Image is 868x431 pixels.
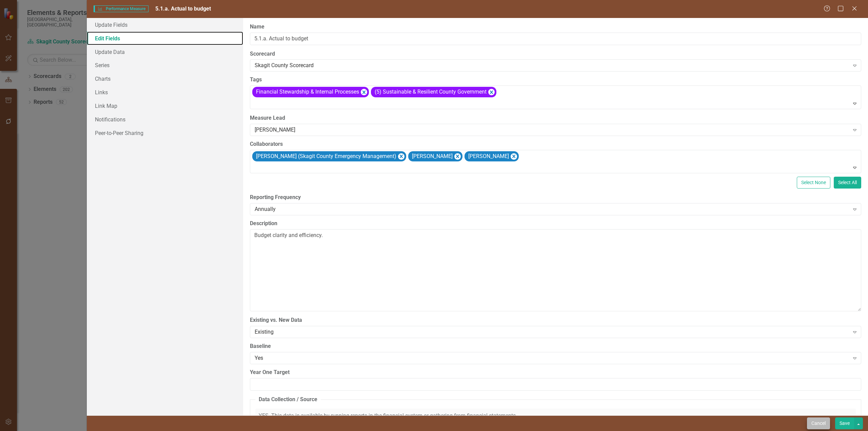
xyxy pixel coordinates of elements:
[797,177,830,189] button: Select None
[361,89,367,95] div: Remove [object Object]
[255,396,321,404] legend: Data Collection / Source
[835,417,854,429] button: Save
[250,114,861,122] label: Measure Lead
[155,5,211,12] span: 5.1.a. Actual to budget
[255,354,849,362] div: Yes
[87,113,243,126] a: Notifications
[250,23,861,31] label: Name
[255,126,849,134] div: [PERSON_NAME]
[87,126,243,140] a: Peer-to-Peer Sharing
[87,45,243,59] a: Update Data
[256,89,359,95] span: Financial Stewardship & Internal Processes
[375,89,487,95] span: (5) Sustainable & Resilient County Government
[87,18,243,32] a: Update Fields
[250,50,861,58] label: Scorecard
[94,5,149,12] span: Performance Measure
[398,153,405,160] div: Remove Julie de Losada (Skagit County Emergency Management)
[250,316,861,324] label: Existing vs. New Data
[87,85,243,99] a: Links
[410,152,454,161] div: [PERSON_NAME]
[250,140,861,148] label: Collaborators
[87,32,243,45] a: Edit Fields
[87,72,243,85] a: Charts
[250,369,861,376] label: Year One Target
[254,152,397,161] div: [PERSON_NAME] (Skagit County Emergency Management)
[250,229,861,311] textarea: Budget clarity and efficiency.
[466,152,510,161] div: [PERSON_NAME]
[255,328,849,336] div: Existing
[511,153,517,160] div: Remove Trisha Logue
[250,194,861,201] label: Reporting Frequency
[834,177,861,189] button: Select All
[250,76,861,84] label: Tags
[250,342,861,350] label: Baseline
[255,62,849,70] div: Skagit County Scorecard
[250,220,861,228] label: Description
[250,33,861,45] input: Performance Measure Name
[87,58,243,72] a: Series
[488,89,495,95] div: Remove [object Object]
[454,153,461,160] div: Remove Jenn E. Johnson
[255,205,849,213] div: Annually
[87,99,243,113] a: Link Map
[807,417,830,429] button: Cancel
